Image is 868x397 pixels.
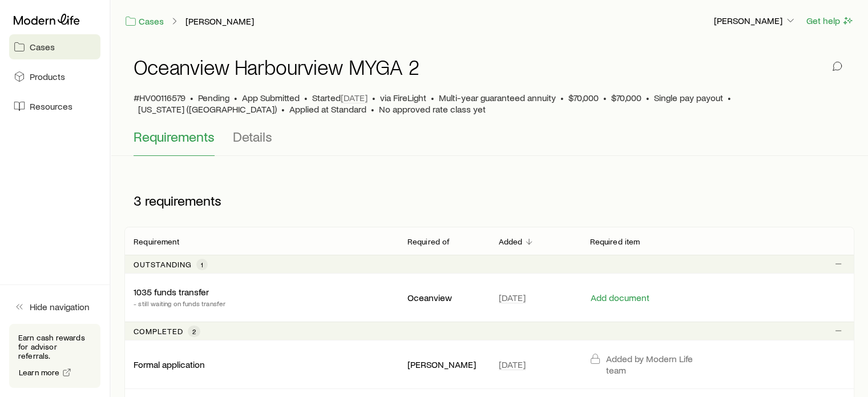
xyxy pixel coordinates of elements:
[806,14,854,27] button: Get help
[234,92,237,103] span: •
[134,359,205,370] p: Formal application
[192,327,196,336] span: 2
[568,92,599,103] span: $70,000
[439,92,556,103] span: Multi-year guaranteed annuity
[198,92,229,103] p: Pending
[560,92,564,103] span: •
[281,103,285,115] span: •
[646,92,649,103] span: •
[407,359,481,370] p: [PERSON_NAME]
[9,94,100,119] a: Resources
[30,101,72,112] span: Resources
[30,71,65,82] span: Products
[605,353,708,376] p: Added by Modern Life team
[379,103,486,115] span: No approved rate class yet
[654,92,723,103] span: Single pay payout
[499,359,526,370] span: [DATE]
[9,64,100,89] a: Products
[134,129,215,145] span: Requirements
[590,292,649,303] button: Add document
[341,92,368,103] span: [DATE]
[134,298,225,309] p: - still waiting on funds transfer
[312,92,368,103] p: Started
[190,92,193,103] span: •
[499,292,526,303] span: [DATE]
[289,103,366,115] span: Applied at Standard
[124,15,164,28] a: Cases
[233,129,272,145] span: Details
[590,237,640,246] p: Required item
[19,368,60,376] span: Learn more
[380,92,426,103] span: via FireLight
[138,103,277,115] span: [US_STATE] ([GEOGRAPHIC_DATA])
[9,324,100,388] div: Earn cash rewards for advisor referrals.Learn more
[134,260,192,269] p: Outstanding
[242,92,300,103] span: App Submitted
[603,92,607,103] span: •
[499,237,523,246] p: Added
[30,41,55,53] span: Cases
[9,294,100,319] button: Hide navigation
[134,55,419,78] h1: Oceanview Harbourview MYGA 2
[407,237,450,246] p: Required of
[371,103,374,115] span: •
[611,92,641,103] span: $70,000
[407,292,481,303] p: Oceanview
[134,237,179,246] p: Requirement
[134,92,185,103] span: #HV00116579
[431,92,434,103] span: •
[372,92,376,103] span: •
[714,15,796,26] p: [PERSON_NAME]
[18,333,91,360] p: Earn cash rewards for advisor referrals.
[201,260,203,269] span: 1
[145,193,221,208] span: requirements
[134,286,209,298] p: 1035 funds transfer
[134,129,845,156] div: Application details tabs
[9,34,100,59] a: Cases
[185,16,255,27] a: [PERSON_NAME]
[134,327,183,336] p: Completed
[728,92,731,103] span: •
[30,301,90,312] span: Hide navigation
[134,193,142,208] span: 3
[713,14,797,28] button: [PERSON_NAME]
[304,92,308,103] span: •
